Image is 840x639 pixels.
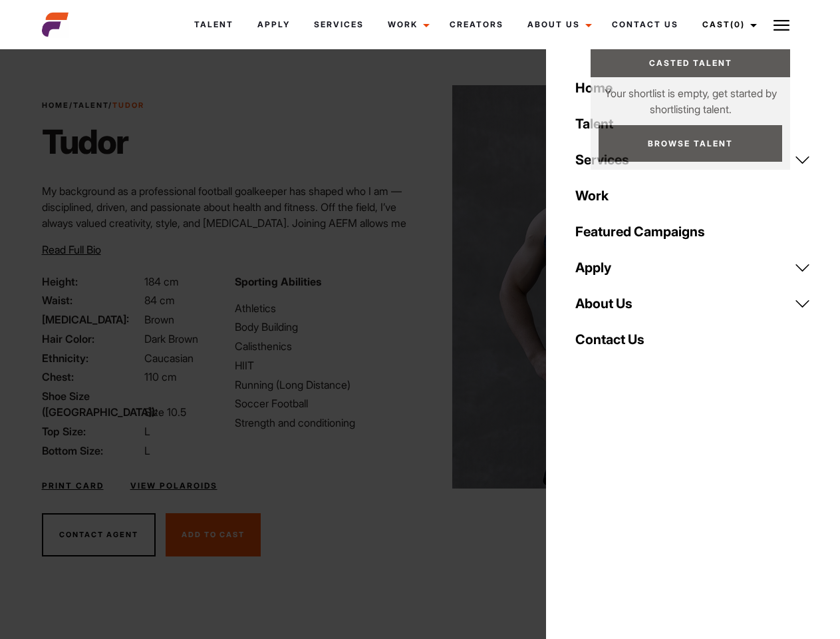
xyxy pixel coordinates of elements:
[376,7,438,43] a: Work
[567,214,819,250] a: Featured Campaigns
[144,313,174,326] span: Brown
[591,77,790,117] p: Your shortlist is empty, get started by shortlisting talent.
[245,7,302,43] a: Apply
[144,294,175,307] span: 84 cm
[42,100,144,111] span: / /
[144,405,186,419] span: Size 10.5
[235,300,412,316] li: Athletics
[182,7,245,43] a: Talent
[567,250,819,286] a: Apply
[567,70,819,106] a: Home
[591,49,790,77] a: Casted Talent
[42,101,69,110] a: Home
[42,243,101,256] span: Read Full Bio
[73,101,108,110] a: Talent
[42,350,142,366] span: Ethnicity:
[773,17,789,33] img: Burger icon
[42,122,144,162] h1: Tudor
[42,312,142,327] span: [MEDICAL_DATA]:
[42,443,142,459] span: Bottom Size:
[42,183,412,263] p: My background as a professional football goalkeeper has shaped who I am — disciplined, driven, an...
[144,370,177,383] span: 110 cm
[42,513,156,557] button: Contact Agent
[42,11,69,38] img: cropped-aefm-brand-fav-22-square.png
[235,395,412,411] li: Soccer Football
[42,423,142,439] span: Top Size:
[42,274,142,290] span: Height:
[515,7,600,43] a: About Us
[112,101,144,110] strong: Tudor
[42,242,101,258] button: Read Full Bio
[235,357,412,373] li: HIIT
[600,7,690,43] a: Contact Us
[42,480,104,492] a: Print Card
[144,351,194,365] span: Caucasian
[599,125,782,162] a: Browse Talent
[182,530,245,539] span: Add To Cast
[42,388,142,420] span: Shoe Size ([GEOGRAPHIC_DATA]):
[166,513,261,557] button: Add To Cast
[42,331,142,347] span: Hair Color:
[144,275,179,288] span: 184 cm
[42,369,142,385] span: Chest:
[235,377,412,393] li: Running (Long Distance)
[235,319,412,335] li: Body Building
[235,415,412,431] li: Strength and conditioning
[144,425,150,438] span: L
[130,480,217,492] a: View Polaroids
[567,106,819,142] a: Talent
[690,7,765,43] a: Cast(0)
[567,178,819,214] a: Work
[235,338,412,354] li: Calisthenics
[144,444,150,457] span: L
[302,7,376,43] a: Services
[235,275,321,288] strong: Sporting Abilities
[567,321,819,357] a: Contact Us
[144,332,198,345] span: Dark Brown
[567,142,819,178] a: Services
[42,292,142,308] span: Waist:
[730,19,745,29] span: (0)
[438,7,515,43] a: Creators
[567,286,819,321] a: About Us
